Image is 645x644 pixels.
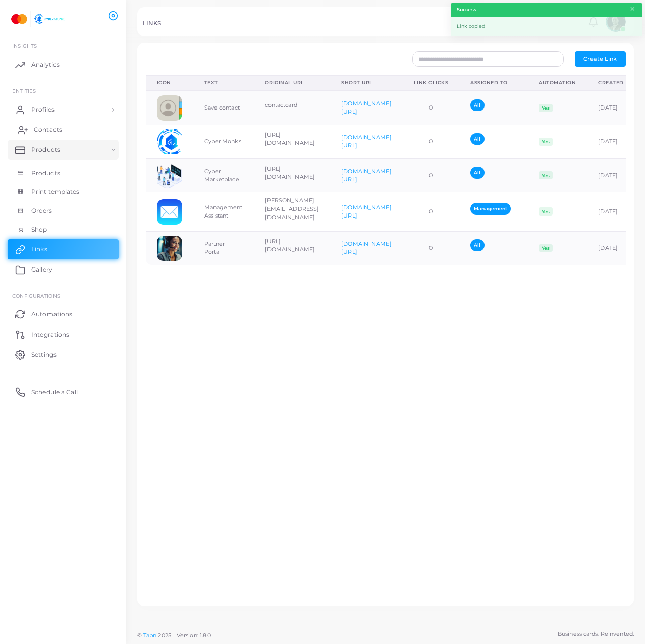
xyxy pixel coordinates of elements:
span: All [470,99,484,111]
p: [PERSON_NAME][EMAIL_ADDRESS][DOMAIN_NAME] [265,196,319,222]
span: INSIGHTS [12,43,37,49]
td: 0 [403,192,460,231]
td: Management Assistant [193,192,254,231]
h5: LINKS [143,20,162,27]
td: 0 [403,125,460,158]
a: Shop [8,220,119,239]
img: jdyOsPK1uHt6rhT06XJSakYXS-1756485018190.png [157,236,182,261]
span: Analytics [31,60,60,69]
p: contactcard [265,101,319,110]
div: Icon [157,79,182,86]
span: Yes [539,207,552,216]
div: Original URL [265,79,319,86]
td: [DATE] [587,158,635,192]
p: [URL][DOMAIN_NAME] [265,237,319,254]
td: [DATE] [587,231,635,264]
a: Orders [8,201,119,221]
a: Settings [8,344,119,364]
img: contactcard.png [157,95,182,121]
a: [DOMAIN_NAME][URL] [341,204,391,219]
p: [URL][DOMAIN_NAME] [265,165,319,181]
td: 0 [403,91,460,125]
span: Business cards. Reinvented. [558,630,634,638]
div: Link Clicks [414,79,449,86]
span: Yes [539,138,552,146]
span: All [470,167,484,178]
span: All [470,239,484,251]
td: [DATE] [587,192,635,231]
div: Text [204,79,243,86]
a: Automations [8,304,119,324]
span: Settings [31,350,57,359]
span: 2025 [158,631,171,640]
img: xzYqYt0ZJ2mAx4lr1UZTxUACI-1756469393444.png [157,163,182,188]
span: Automations [31,310,72,319]
td: Partner Portal [193,231,254,264]
td: Cyber Marketplace [193,158,254,192]
button: Create Link [575,51,626,67]
button: Close [629,4,636,15]
span: Schedule a Call [31,388,78,397]
a: Products [8,140,119,160]
td: Cyber Monks [193,125,254,158]
span: Integrations [31,330,69,339]
a: Profiles [8,99,119,120]
a: Print templates [8,182,119,201]
span: Shop [31,225,47,234]
img: RtiVgdfd9SRRVOufGv7SAfSda7zEprIC-1756469684241.png [157,129,182,154]
a: Products [8,164,119,183]
div: Link copied [451,17,642,36]
td: 0 [403,231,460,264]
span: Management [470,203,511,214]
td: Save contact [193,91,254,125]
div: Assigned To [470,79,516,86]
td: [DATE] [587,91,635,125]
td: [DATE] [587,125,635,158]
p: [URL][DOMAIN_NAME] [265,131,319,147]
strong: Success [457,6,476,13]
td: 0 [403,158,460,192]
a: [DOMAIN_NAME][URL] [341,168,391,183]
span: Products [31,145,60,154]
img: email.png [157,199,182,225]
a: [DOMAIN_NAME][URL] [341,100,391,115]
a: Contacts [8,120,119,140]
span: Version: 1.8.0 [177,632,211,639]
span: Create Link [583,55,617,62]
span: Yes [539,171,552,179]
a: Links [8,239,119,259]
span: Orders [31,206,52,216]
span: Yes [539,244,552,252]
span: ENTITIES [12,88,36,94]
div: Short URL [341,79,391,86]
span: Gallery [31,265,52,274]
div: Automation [539,79,576,86]
span: Contacts [34,125,62,134]
a: Analytics [8,55,119,75]
span: Yes [539,104,552,112]
a: Schedule a Call [8,382,119,402]
span: Configurations [12,293,60,299]
span: © [137,631,211,640]
span: Profiles [31,105,55,114]
a: [DOMAIN_NAME][URL] [341,240,391,255]
img: logo [9,10,65,28]
span: Links [31,245,47,254]
a: Gallery [8,259,119,280]
a: [DOMAIN_NAME][URL] [341,134,391,149]
a: Integrations [8,324,119,344]
div: Created [598,79,624,86]
a: Tapni [143,632,158,639]
span: Print templates [31,187,80,196]
span: Products [31,169,60,178]
span: All [470,133,484,145]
